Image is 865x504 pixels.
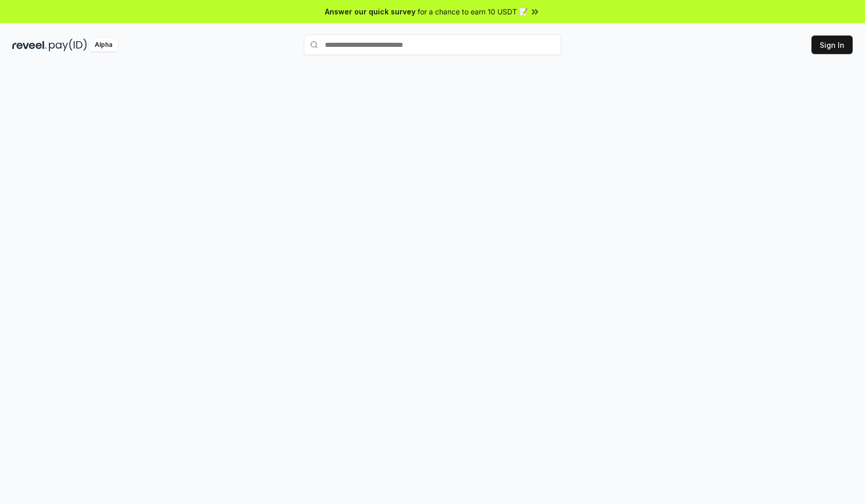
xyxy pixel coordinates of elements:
[418,6,528,17] span: for a chance to earn 10 USDT 📝
[811,36,853,54] button: Sign In
[12,39,47,51] img: reveel_dark
[49,39,87,51] img: pay_id
[89,39,118,51] div: Alpha
[325,6,416,17] span: Answer our quick survey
